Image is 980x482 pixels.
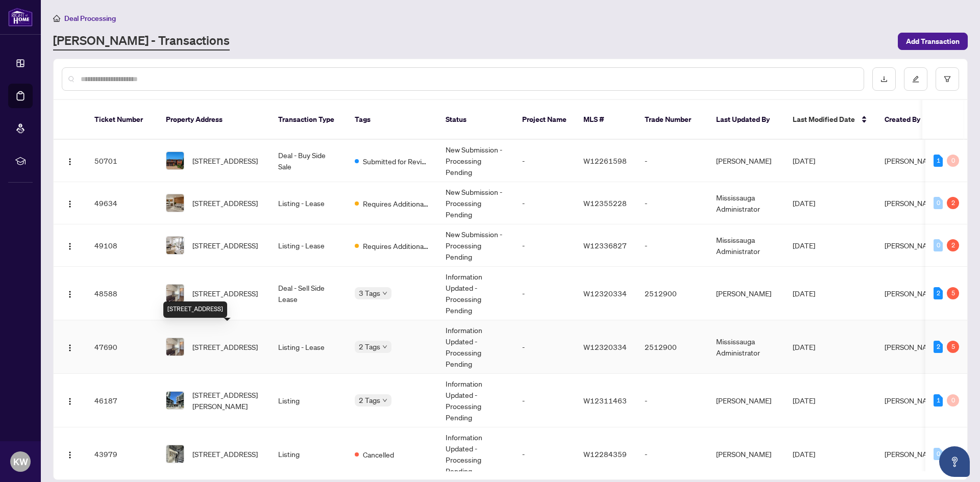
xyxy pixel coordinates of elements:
span: Requires Additional Docs [363,198,429,209]
img: Logo [66,397,74,405]
span: down [382,344,387,349]
span: [PERSON_NAME] [885,156,940,165]
button: Logo [62,392,78,409]
td: - [514,427,575,481]
span: Add Transaction [906,33,960,49]
span: [DATE] [793,396,815,405]
span: [PERSON_NAME] [885,289,940,298]
button: filter [936,67,959,91]
td: New Submission - Processing Pending [437,140,514,182]
div: 1 [934,394,943,407]
td: 49108 [86,224,158,267]
img: thumbnail-img [166,338,184,356]
span: [DATE] [793,289,815,298]
td: 43979 [86,427,158,481]
th: Trade Number [636,100,708,140]
button: Add Transaction [898,33,968,50]
span: [PERSON_NAME] [885,396,940,405]
th: Property Address [158,100,270,140]
span: [STREET_ADDRESS] [192,240,258,251]
th: Tags [347,100,437,140]
img: thumbnail-img [166,237,184,254]
span: home [53,15,60,22]
td: Information Updated - Processing Pending [437,427,514,481]
span: KW [13,454,28,469]
span: W12261598 [583,156,627,165]
div: 2 [934,287,943,299]
span: W12311463 [583,396,627,405]
td: - [514,374,575,427]
span: W12320334 [583,342,627,351]
span: [STREET_ADDRESS] [192,155,258,166]
img: logo [8,8,33,27]
span: W12336827 [583,241,627,250]
td: 2512900 [636,267,708,320]
span: 2 Tags [359,394,380,406]
td: 47690 [86,320,158,374]
span: edit [912,75,919,83]
button: download [872,67,896,91]
th: Created By [876,100,938,140]
td: Deal - Sell Side Lease [270,267,347,320]
img: thumbnail-img [166,194,184,212]
button: Logo [62,446,78,462]
td: - [514,140,575,182]
button: Logo [62,153,78,169]
a: [PERSON_NAME] - Transactions [53,32,230,50]
td: - [636,374,708,427]
span: [PERSON_NAME] [885,342,940,351]
img: thumbnail-img [166,285,184,302]
div: 5 [947,341,959,353]
td: Information Updated - Processing Pending [437,267,514,320]
span: [STREET_ADDRESS] [192,341,258,352]
div: 2 [947,197,959,209]
td: 49634 [86,182,158,224]
span: 2 Tags [359,341,380,352]
span: [PERSON_NAME] [885,198,940,208]
span: Submitted for Review [363,156,429,167]
div: 0 [934,239,943,251]
td: - [636,224,708,267]
td: Listing [270,374,347,427]
td: Deal - Buy Side Sale [270,140,347,182]
td: [PERSON_NAME] [708,374,785,427]
button: Logo [62,285,78,301]
td: - [514,267,575,320]
div: 0 [947,155,959,167]
div: 0 [947,394,959,407]
td: Listing [270,427,347,481]
span: down [382,398,387,403]
td: - [636,182,708,224]
span: Cancelled [363,449,394,460]
span: [PERSON_NAME] [885,241,940,250]
button: edit [904,67,927,91]
span: Requires Additional Docs [363,240,429,251]
span: [DATE] [793,241,815,250]
span: W12355228 [583,198,627,208]
td: - [636,140,708,182]
td: - [636,427,708,481]
td: Mississauga Administrator [708,224,785,267]
div: 0 [934,448,943,460]
span: [DATE] [793,449,815,459]
span: [STREET_ADDRESS][PERSON_NAME] [192,389,262,412]
td: [PERSON_NAME] [708,427,785,481]
th: Transaction Type [270,100,347,140]
td: [PERSON_NAME] [708,267,785,320]
span: [STREET_ADDRESS] [192,197,258,209]
th: Last Modified Date [785,100,876,140]
span: [DATE] [793,156,815,165]
th: MLS # [575,100,636,140]
span: Deal Processing [64,14,116,23]
td: - [514,320,575,374]
td: New Submission - Processing Pending [437,182,514,224]
td: - [514,182,575,224]
button: Logo [62,237,78,253]
span: download [880,75,888,83]
span: filter [944,75,951,83]
td: 50701 [86,140,158,182]
td: Information Updated - Processing Pending [437,320,514,374]
span: W12284359 [583,449,627,459]
img: Logo [66,290,74,298]
img: thumbnail-img [166,392,184,409]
